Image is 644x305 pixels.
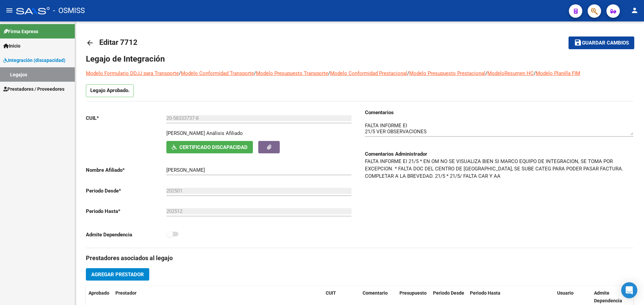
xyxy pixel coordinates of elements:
[631,6,639,14] mat-icon: person
[621,282,637,298] div: Open Intercom Messenger
[365,109,633,116] h3: Comentarios
[115,290,137,296] span: Prestador
[582,40,629,46] span: Guardar cambios
[181,70,254,76] a: Modelo Conformidad Transporte
[166,130,205,137] p: [PERSON_NAME]
[5,6,13,14] mat-icon: menu
[206,130,243,137] div: Análisis Afiliado
[86,70,179,76] a: Modelo Formulario DDJJ para Transporte
[86,39,94,47] mat-icon: arrow_back
[433,290,464,296] span: Periodo Desde
[86,253,633,263] h3: Prestadores asociados al legajo
[487,70,534,76] a: ModeloResumen HC
[99,38,138,47] span: Editar 7712
[557,290,574,296] span: Usuario
[3,85,64,93] span: Prestadores / Proveedores
[86,166,166,174] p: Nombre Afiliado
[365,150,633,158] h3: Comentarios Administrador
[166,141,253,153] button: Certificado Discapacidad
[86,54,633,64] h1: Legajo de Integración
[409,70,485,76] a: Modelo Presupuesto Prestacional
[91,272,144,278] span: Agregar Prestador
[399,290,427,296] span: Presupuesto
[86,231,166,238] p: Admite Dependencia
[470,290,500,296] span: Periodo Hasta
[179,144,248,150] span: Certificado Discapacidad
[569,36,634,49] button: Guardar cambios
[86,187,166,195] p: Periodo Desde
[86,208,166,215] p: Periodo Hasta
[3,28,38,35] span: Firma Express
[326,290,336,296] span: CUIT
[53,3,85,18] span: - OSMISS
[256,70,328,76] a: Modelo Presupuesto Transporte
[574,39,582,47] mat-icon: save
[3,42,20,50] span: Inicio
[89,290,109,296] span: Aprobado
[363,290,388,296] span: Comentario
[365,158,633,180] p: FALTA INFORME EI 21/5 * EN OM NO SE VISUALIZA BIEN SI MARCO EQUIPO DE INTEGRACION, SE TOMA POR EX...
[86,268,149,281] button: Agregar Prestador
[86,115,166,122] p: CUIL
[330,70,407,76] a: Modelo Conformidad Prestacional
[594,290,622,303] span: Admite Dependencia
[536,70,580,76] a: Modelo Planilla FIM
[3,57,65,64] span: Integración (discapacidad)
[86,84,134,97] p: Legajo Aprobado.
